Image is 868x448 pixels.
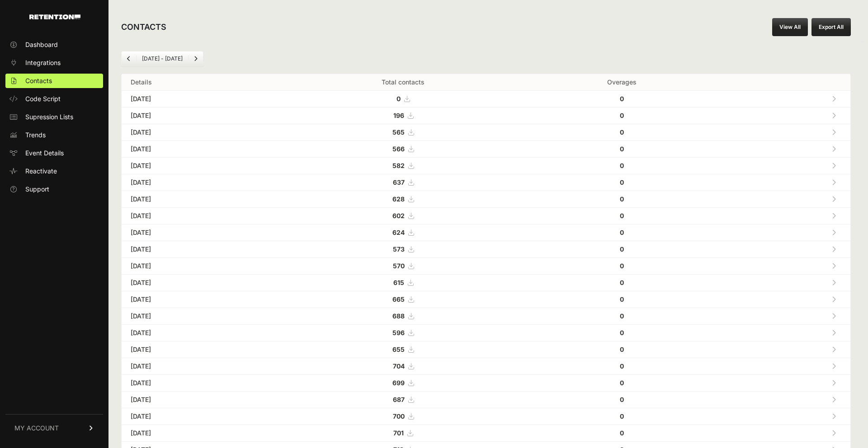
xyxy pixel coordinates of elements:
strong: 665 [392,295,405,303]
a: 573 [393,245,414,253]
strong: 0 [620,379,624,387]
span: Reactivate [25,167,57,176]
strong: 0 [620,262,624,270]
a: 699 [392,379,414,387]
td: [DATE] [122,241,280,258]
strong: 565 [392,128,405,136]
td: [DATE] [122,408,280,425]
a: Contacts [5,74,103,88]
a: 704 [393,362,414,370]
a: Dashboard [5,37,103,52]
strong: 0 [620,128,624,136]
strong: 573 [393,245,405,253]
a: Integrations [5,56,103,70]
a: 655 [392,345,414,353]
td: [DATE] [122,291,280,308]
button: Export All [811,18,851,36]
span: Supression Lists [25,112,73,121]
a: 615 [393,279,413,286]
strong: 655 [392,345,405,353]
td: [DATE] [122,208,280,224]
td: [DATE] [122,275,280,291]
strong: 0 [620,412,624,420]
a: 665 [392,295,414,303]
strong: 0 [620,245,624,253]
strong: 0 [620,145,624,153]
a: View All [772,18,808,36]
td: [DATE] [122,124,280,141]
a: Supression Lists [5,110,103,124]
a: Previous [122,51,136,66]
a: 637 [393,178,414,186]
td: [DATE] [122,158,280,174]
strong: 0 [620,112,624,119]
strong: 704 [393,362,405,370]
strong: 699 [392,379,405,387]
a: 602 [392,212,414,219]
strong: 628 [392,195,405,203]
span: Support [25,185,49,194]
strong: 602 [392,212,405,219]
img: Retention.com [29,14,80,19]
strong: 582 [392,162,405,169]
td: [DATE] [122,375,280,392]
a: Code Script [5,92,103,106]
a: 687 [393,396,414,403]
span: Code Script [25,94,61,103]
a: 628 [392,195,414,203]
strong: 700 [393,412,405,420]
td: [DATE] [122,224,280,241]
a: MY ACCOUNT [5,414,103,442]
strong: 0 [620,162,624,169]
li: [DATE] - [DATE] [136,55,188,62]
td: [DATE] [122,392,280,408]
strong: 0 [620,396,624,403]
th: Total contacts [280,74,526,91]
span: Trends [25,131,46,140]
a: Reactivate [5,164,103,178]
td: [DATE] [122,107,280,124]
td: [DATE] [122,174,280,191]
strong: 0 [620,329,624,336]
a: 566 [392,145,414,153]
strong: 570 [393,262,405,270]
a: 700 [393,412,414,420]
td: [DATE] [122,141,280,158]
td: [DATE] [122,425,280,442]
span: Event Details [25,149,64,158]
strong: 687 [393,396,405,403]
span: MY ACCOUNT [14,424,59,433]
strong: 0 [620,345,624,353]
td: [DATE] [122,191,280,208]
strong: 637 [393,178,405,186]
strong: 0 [620,295,624,303]
td: [DATE] [122,258,280,275]
strong: 0 [620,229,624,236]
strong: 0 [620,212,624,219]
a: 701 [393,429,413,437]
a: 570 [393,262,414,270]
strong: 0 [620,279,624,286]
strong: 0 [620,95,624,103]
td: [DATE] [122,341,280,358]
strong: 0 [620,312,624,320]
a: 565 [392,128,414,136]
strong: 615 [393,279,404,286]
span: Contacts [25,76,52,85]
a: 196 [393,112,413,119]
strong: 196 [393,112,404,119]
h2: CONTACTS [121,21,166,33]
strong: 688 [392,312,405,320]
span: Dashboard [25,40,58,49]
a: Next [189,51,203,66]
strong: 0 [620,429,624,437]
strong: 624 [392,229,405,236]
th: Details [122,74,280,91]
strong: 0 [620,195,624,203]
td: [DATE] [122,308,280,325]
a: 624 [392,229,414,236]
td: [DATE] [122,91,280,107]
span: Integrations [25,58,61,67]
td: [DATE] [122,325,280,341]
th: Overages [526,74,717,91]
